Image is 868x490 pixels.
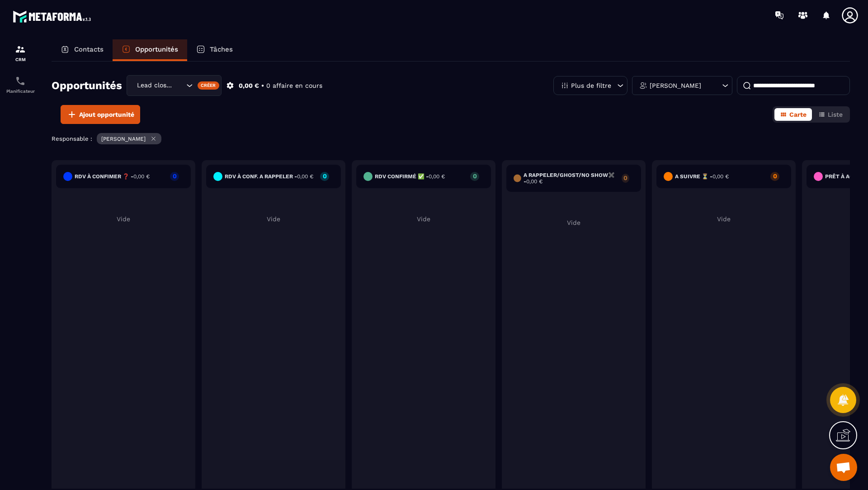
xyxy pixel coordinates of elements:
[266,81,322,90] p: 0 affaire en cours
[770,173,779,179] p: 0
[622,175,629,181] p: 0
[52,135,92,142] p: Responsable :
[52,76,122,95] h2: Opportunités
[113,39,187,61] a: Opportunités
[526,178,542,185] span: 0,00 €
[675,173,729,180] h6: A SUIVRE ⏳ -
[135,81,175,90] span: Lead closing
[524,172,617,185] h6: A RAPPELER/GHOST/NO SHOW✖️ -
[2,89,38,94] p: Planificateur
[101,136,146,142] p: [PERSON_NAME]
[79,110,134,119] span: Ajout opportunité
[61,105,140,124] button: Ajout opportunité
[210,45,233,53] p: Tâches
[375,173,445,180] h6: Rdv confirmé ✅ -
[813,108,848,121] button: Liste
[774,108,812,121] button: Carte
[75,173,150,180] h6: RDV à confimer ❓ -
[429,173,445,180] span: 0,00 €
[2,37,38,69] a: formationformationCRM
[320,173,329,179] p: 0
[239,81,259,90] p: 0,00 €
[15,44,26,55] img: formation
[297,173,313,180] span: 0,00 €
[789,111,807,118] span: Carte
[571,82,611,89] p: Plus de filtre
[506,219,641,226] p: Vide
[656,215,791,223] p: Vide
[15,76,26,86] img: scheduler
[830,454,857,481] div: Ouvrir le chat
[13,8,94,25] img: logo
[175,81,184,90] input: Search for option
[712,173,729,180] span: 0,00 €
[198,81,220,90] div: Créer
[2,57,38,62] p: CRM
[206,215,341,223] p: Vide
[56,215,191,223] p: Vide
[127,75,222,96] div: Search for option
[133,173,150,180] span: 0,00 €
[2,69,38,100] a: schedulerschedulerPlanificateur
[828,111,843,118] span: Liste
[170,173,179,179] p: 0
[74,45,104,53] p: Contacts
[650,82,701,89] p: [PERSON_NAME]
[135,45,178,53] p: Opportunités
[187,39,242,61] a: Tâches
[470,173,479,179] p: 0
[225,173,313,180] h6: RDV à conf. A RAPPELER -
[261,81,264,90] p: •
[356,215,491,223] p: Vide
[52,39,113,61] a: Contacts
